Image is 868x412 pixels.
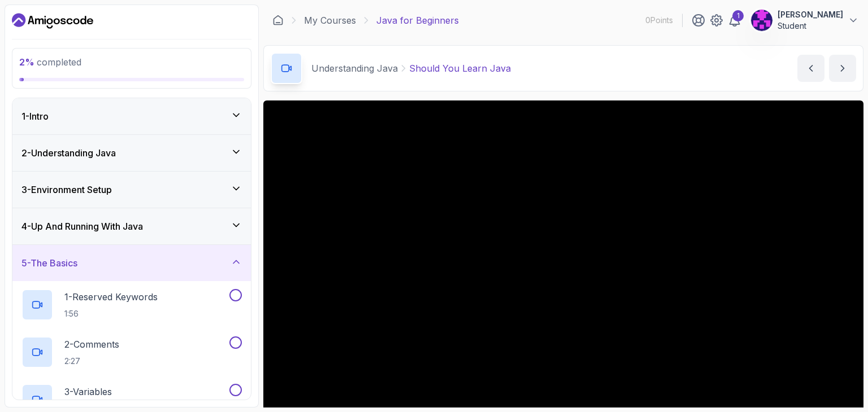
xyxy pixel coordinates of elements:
button: user profile image[PERSON_NAME]Student [750,9,859,32]
a: Dashboard [12,12,93,30]
h3: 5 - The Basics [21,256,77,270]
p: 1 - Reserved Keywords [64,290,158,304]
p: [PERSON_NAME] [778,9,843,20]
button: 2-Comments2:27 [21,336,242,368]
h3: 4 - Up And Running With Java [21,220,143,233]
button: previous content [797,55,824,82]
p: Should You Learn Java [409,62,511,75]
h3: 3 - Environment Setup [21,183,112,196]
button: 2-Understanding Java [12,135,251,171]
a: My Courses [304,14,356,27]
span: completed [19,56,81,68]
p: 1:56 [64,308,158,319]
button: 3-Environment Setup [12,172,251,208]
button: 5-The Basics [12,245,251,281]
div: 1 [732,10,744,21]
button: 1-Intro [12,98,251,134]
h3: 1 - Intro [21,109,49,123]
img: user profile image [751,10,772,31]
p: 2 - Comments [64,338,119,351]
p: Student [778,20,843,32]
span: 2 % [19,56,34,68]
p: 2:27 [64,356,119,367]
button: 4-Up And Running With Java [12,208,251,244]
a: Dashboard [272,15,284,26]
button: next content [829,55,856,82]
p: Understanding Java [311,62,398,75]
h3: 2 - Understanding Java [21,146,116,160]
a: 1 [728,14,741,27]
p: 0 Points [645,15,673,26]
button: 1-Reserved Keywords1:56 [21,289,242,321]
p: Java for Beginners [376,14,459,27]
p: 3 - Variables [64,385,112,398]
